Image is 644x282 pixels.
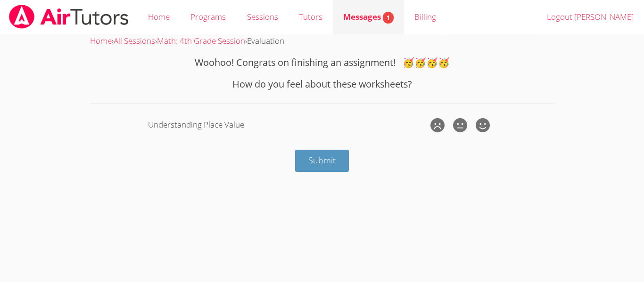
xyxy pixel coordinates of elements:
div: Understanding Place Value [148,118,428,132]
span: Woohoo! Congrats on finishing an assignment! [195,56,396,69]
a: Math: 4th Grade Session [157,35,245,46]
span: 1 [383,12,394,24]
img: airtutors_banner-c4298cdbf04f3fff15de1276eac7730deb9818008684d7c2e4769d2f7ddbe033.png [8,5,130,29]
div: › › › [90,34,554,48]
a: All Sessions [114,35,155,46]
span: congratulations [403,56,450,69]
button: Submit [295,150,349,172]
span: Submit [308,154,336,166]
h3: How do you feel about these worksheets? [90,77,554,91]
span: Messages [343,11,394,22]
span: Evaluation [247,35,284,46]
a: Home [90,35,112,46]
